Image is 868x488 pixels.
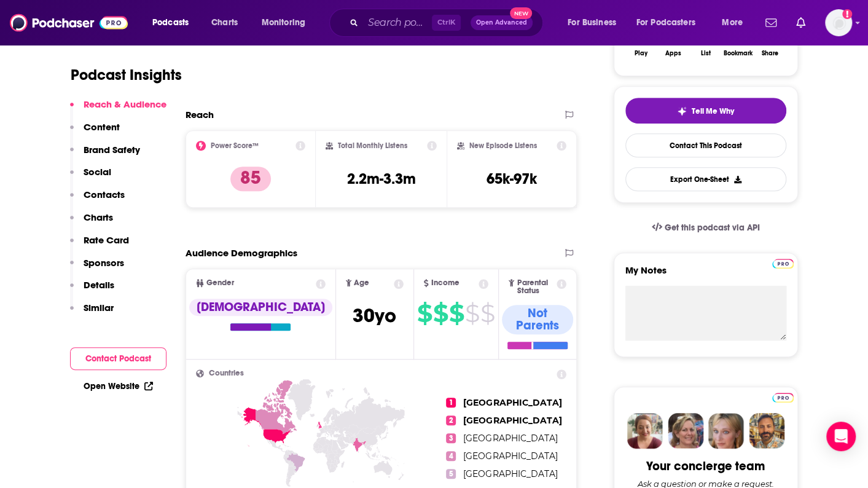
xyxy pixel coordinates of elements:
[84,121,120,133] p: Content
[463,468,557,479] span: [GEOGRAPHIC_DATA]
[433,304,448,323] span: $
[70,302,114,325] button: Similar
[668,413,703,449] img: Barbara Profile
[825,9,852,36] button: Show profile menu
[625,98,786,124] button: tell me why sparkleTell Me Why
[70,98,166,121] button: Reach & Audience
[70,121,120,144] button: Content
[446,398,456,407] span: 1
[692,106,734,116] span: Tell Me Why
[723,50,752,57] div: Bookmark
[825,9,852,36] span: Logged in as kkitamorn
[487,170,537,188] h3: 65k-97k
[186,247,297,259] h2: Audience Demographics
[346,170,415,188] h3: 2.2m-3.3m
[84,144,140,155] p: Brand Safety
[636,14,695,31] span: For Podcasters
[354,279,369,287] span: Age
[186,109,214,120] h2: Reach
[70,166,111,189] button: Social
[10,11,128,34] img: Podchaser - Follow, Share and Rate Podcasts
[772,391,794,403] a: Pro website
[625,167,786,191] button: Export One-Sheet
[84,211,113,223] p: Charts
[701,50,711,57] div: List
[84,279,114,291] p: Details
[211,14,238,31] span: Charts
[341,9,555,37] div: Search podcasts, credits, & more...
[826,422,856,451] div: Open Intercom Messenger
[791,12,810,33] a: Show notifications dropdown
[628,13,713,33] button: open menu
[70,347,166,370] button: Contact Podcast
[206,279,234,287] span: Gender
[760,12,781,33] a: Show notifications dropdown
[510,7,532,19] span: New
[665,50,681,57] div: Apps
[480,304,495,323] span: $
[713,13,758,33] button: open menu
[664,222,759,233] span: Get this podcast via API
[353,304,396,328] span: 30 yo
[842,9,852,19] svg: Add a profile image
[625,133,786,157] a: Contact This Podcast
[502,305,574,334] div: Not Parents
[772,257,794,269] a: Pro website
[211,141,259,150] h2: Power Score™
[677,106,687,116] img: tell me why sparkle
[70,211,113,234] button: Charts
[432,15,461,31] span: Ctrl K
[71,66,182,84] h1: Podcast Insights
[559,13,631,33] button: open menu
[144,13,205,33] button: open menu
[517,279,555,295] span: Parental Status
[749,413,784,449] img: Jon Profile
[762,50,778,57] div: Share
[203,13,245,33] a: Charts
[84,257,124,269] p: Sponsors
[463,451,557,462] span: [GEOGRAPHIC_DATA]
[70,144,140,167] button: Brand Safety
[625,264,786,286] label: My Notes
[646,458,765,474] div: Your concierge team
[463,415,561,426] span: [GEOGRAPHIC_DATA]
[431,279,459,287] span: Income
[463,433,557,444] span: [GEOGRAPHIC_DATA]
[465,304,479,323] span: $
[70,189,125,211] button: Contacts
[463,397,561,408] span: [GEOGRAPHIC_DATA]
[209,369,244,377] span: Countries
[84,302,114,313] p: Similar
[642,213,770,243] a: Get this podcast via API
[262,14,305,31] span: Monitoring
[253,13,321,33] button: open menu
[635,50,647,57] div: Play
[722,14,743,31] span: More
[363,13,432,33] input: Search podcasts, credits, & more...
[84,166,111,178] p: Social
[152,14,189,31] span: Podcasts
[471,15,533,30] button: Open AdvancedNew
[70,257,124,280] button: Sponsors
[230,167,271,191] p: 85
[449,304,464,323] span: $
[476,20,527,26] span: Open Advanced
[189,299,332,316] div: [DEMOGRAPHIC_DATA]
[338,141,407,150] h2: Total Monthly Listens
[469,141,537,150] h2: New Episode Listens
[84,381,153,392] a: Open Website
[568,14,616,31] span: For Business
[70,234,129,257] button: Rate Card
[446,469,456,479] span: 5
[627,413,663,449] img: Sydney Profile
[825,9,852,36] img: User Profile
[708,413,744,449] img: Jules Profile
[84,234,129,246] p: Rate Card
[84,189,125,200] p: Contacts
[772,393,794,403] img: Podchaser Pro
[70,279,114,302] button: Details
[772,259,794,269] img: Podchaser Pro
[446,451,456,461] span: 4
[417,304,432,323] span: $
